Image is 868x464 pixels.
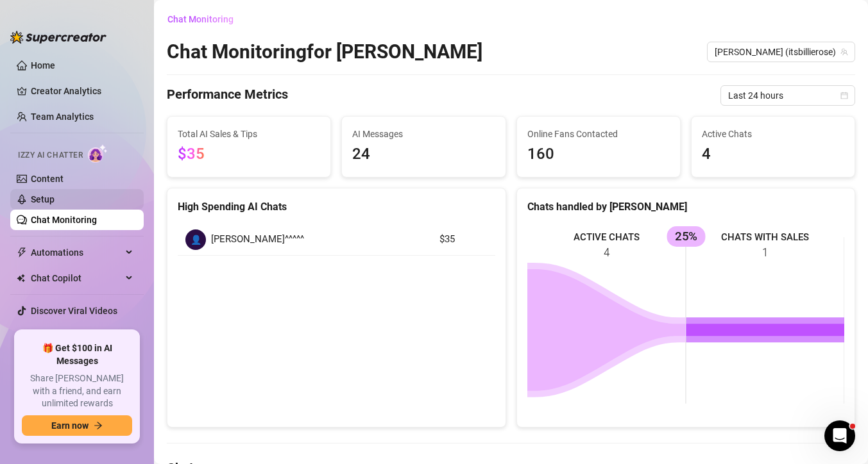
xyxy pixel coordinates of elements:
[527,142,670,167] span: 160
[94,421,103,430] span: arrow-right
[18,149,83,162] span: Izzy AI Chatter
[824,420,855,451] iframe: Intercom live chat
[702,127,844,141] span: Active Chats
[31,194,55,204] a: Setup
[352,142,495,167] span: 24
[167,85,288,106] h4: Performance Metrics
[10,31,106,44] img: logo-BBDzfeDw.svg
[702,142,844,167] span: 4
[22,415,132,436] button: Earn nowarrow-right
[715,42,847,62] span: Billie (itsbillierose)
[167,40,482,64] h2: Chat Monitoring for [PERSON_NAME]
[527,199,845,215] div: Chats handled by [PERSON_NAME]
[167,14,234,24] span: Chat Monitoring
[51,420,89,431] span: Earn now
[178,127,320,141] span: Total AI Sales & Tips
[439,232,488,247] article: $35
[22,372,132,410] span: Share [PERSON_NAME] with a friend, and earn unlimited rewards
[31,81,133,101] a: Creator Analytics
[88,144,108,163] img: AI Chatter
[17,274,25,283] img: Chat Copilot
[31,242,122,263] span: Automations
[178,145,205,163] span: $35
[840,48,848,56] span: team
[31,112,94,122] a: Team Analytics
[185,229,206,250] div: 👤
[22,342,132,367] span: 🎁 Get $100 in AI Messages
[31,60,55,70] a: Home
[167,9,244,29] button: Chat Monitoring
[31,306,117,316] a: Discover Viral Videos
[31,268,122,288] span: Chat Copilot
[17,247,27,258] span: thunderbolt
[211,232,304,247] span: [PERSON_NAME]^^^^^
[178,199,495,215] div: High Spending AI Chats
[352,127,495,141] span: AI Messages
[527,127,670,141] span: Online Fans Contacted
[31,174,64,184] a: Content
[728,86,847,105] span: Last 24 hours
[31,215,97,225] a: Chat Monitoring
[840,92,848,99] span: calendar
